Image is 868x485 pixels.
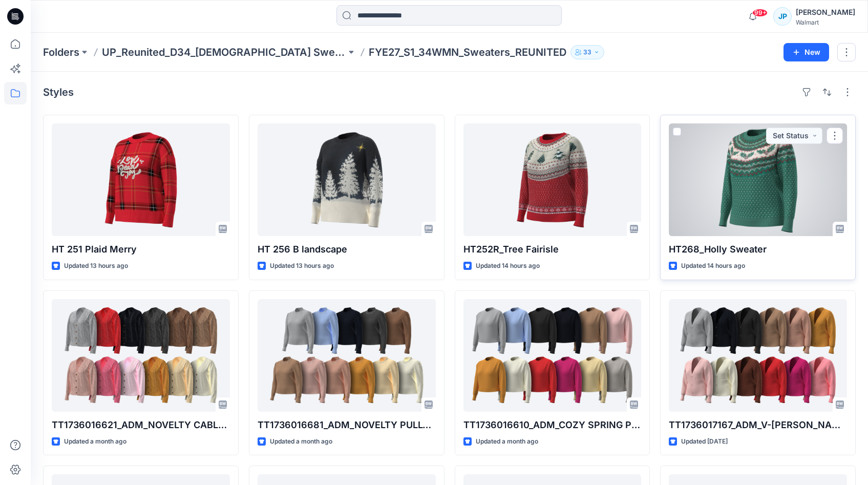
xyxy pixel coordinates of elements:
p: Updated 13 hours ago [270,261,334,271]
a: UP_Reunited_D34_[DEMOGRAPHIC_DATA] Sweaters [102,45,346,59]
p: Updated [DATE] [681,436,728,447]
button: 33 [570,45,604,59]
a: HT268_Holly Sweater [669,123,847,236]
a: Folders [43,45,79,59]
p: Updated a month ago [476,436,538,447]
p: Updated 13 hours ago [64,261,128,271]
p: HT 251 Plaid Merry [52,242,230,257]
a: HT 251 Plaid Merry [52,123,230,236]
p: Updated a month ago [270,436,332,447]
p: TT1736016621_ADM_NOVELTY CABLE CARDIGAN [52,418,230,432]
p: HT268_Holly Sweater [669,242,847,257]
p: HT 256 B landscape [258,242,436,257]
p: TT1736016610_ADM_COZY SPRING PULLOVER [463,418,642,432]
a: HT252R_Tree Fairisle [463,123,642,236]
a: TT1736017167_ADM_V-NK CARDI [669,299,847,412]
p: FYE27_S1_34WMN_Sweaters_REUNITED [369,45,566,59]
a: HT 256 B landscape [258,123,436,236]
p: Updated 14 hours ago [476,261,540,271]
p: TT1736017167_ADM_V-[PERSON_NAME] [669,418,847,432]
a: TT1736016681_ADM_NOVELTY PULLOVER [258,299,436,412]
button: New [784,43,829,61]
p: Updated a month ago [64,436,126,447]
p: 33 [583,47,591,58]
h4: Styles [43,86,74,98]
div: Walmart [796,18,855,26]
p: TT1736016681_ADM_NOVELTY PULLOVER [258,418,436,432]
div: [PERSON_NAME] [796,6,855,18]
p: HT252R_Tree Fairisle [463,242,642,257]
a: TT1736016621_ADM_NOVELTY CABLE CARDIGAN [52,299,230,412]
p: Updated 14 hours ago [681,261,745,271]
div: JP [773,7,792,26]
a: TT1736016610_ADM_COZY SPRING PULLOVER [463,299,642,412]
span: 99+ [752,9,768,17]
